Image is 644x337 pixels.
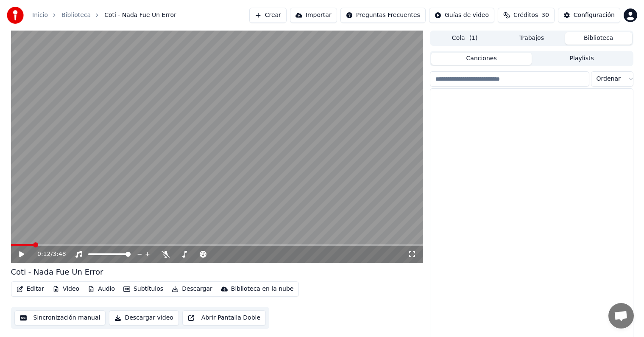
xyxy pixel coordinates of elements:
[168,283,216,295] button: Descargar
[574,11,615,20] div: Configuración
[32,11,176,20] nav: breadcrumb
[498,8,555,23] button: Créditos30
[290,8,337,23] button: Importar
[429,8,494,23] button: Guías de video
[37,250,58,258] div: /
[498,32,565,45] button: Trabajos
[11,266,103,278] div: Coti - Nada Fue Un Error
[231,285,294,293] div: Biblioteca en la nube
[49,283,83,295] button: Video
[37,250,50,258] span: 0:12
[513,11,538,20] span: Créditos
[469,34,478,42] span: ( 1 )
[431,53,532,65] button: Canciones
[249,8,287,23] button: Crear
[608,303,634,329] div: Chat abierto
[565,32,632,45] button: Biblioteca
[532,53,632,65] button: Playlists
[340,8,426,23] button: Preguntas Frecuentes
[32,11,48,20] a: Inicio
[541,11,549,20] span: 30
[558,8,620,23] button: Configuración
[182,310,266,326] button: Abrir Pantalla Doble
[84,283,118,295] button: Audio
[7,7,24,24] img: youka
[104,11,176,20] span: Coti - Nada Fue Un Error
[61,11,91,20] a: Biblioteca
[109,310,178,326] button: Descargar video
[120,283,167,295] button: Subtítulos
[14,310,106,326] button: Sincronización manual
[597,75,621,83] span: Ordenar
[13,283,47,295] button: Editar
[53,250,66,258] span: 3:48
[431,32,498,45] button: Cola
